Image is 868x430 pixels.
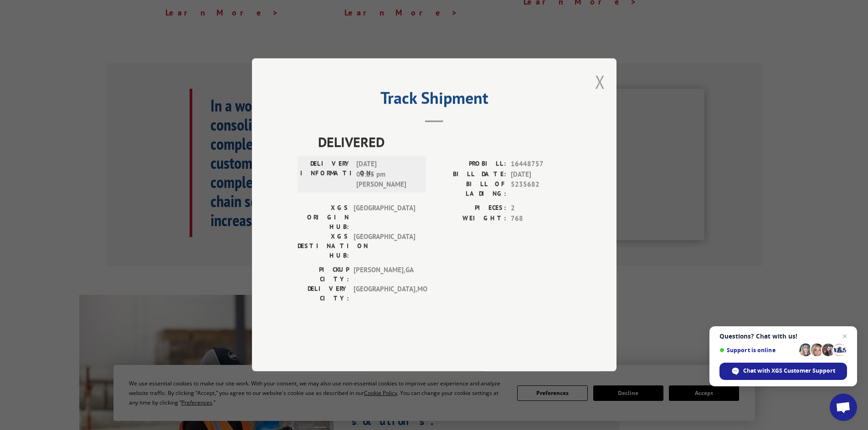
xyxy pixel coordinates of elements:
span: Questions? Chat with us! [719,333,847,340]
label: DELIVERY CITY: [298,284,349,304]
span: Chat with XGS Customer Support [743,367,835,375]
span: [DATE] 03:25 pm [PERSON_NAME] [356,159,418,190]
span: [GEOGRAPHIC_DATA] [354,203,415,232]
label: PROBILL: [434,159,506,170]
span: Close chat [839,331,850,342]
label: BILL DATE: [434,169,506,180]
label: PICKUP CITY: [298,265,349,284]
span: DELIVERED [318,132,571,152]
div: Open chat [830,394,857,421]
span: Support is online [719,347,796,354]
label: BILL OF LADING: [434,180,506,199]
h2: Track Shipment [298,91,571,109]
span: [GEOGRAPHIC_DATA] [354,232,415,261]
span: [GEOGRAPHIC_DATA] , MO [354,284,415,304]
label: DELIVERY INFORMATION: [300,159,352,190]
label: PIECES: [434,203,506,214]
label: WEIGHT: [434,213,506,224]
div: Chat with XGS Customer Support [719,363,847,380]
span: 16448757 [511,159,571,170]
span: [PERSON_NAME] , GA [354,265,415,284]
span: [DATE] [511,169,571,180]
span: 768 [511,213,571,224]
span: 5235682 [511,180,571,199]
label: XGS DESTINATION HUB: [298,232,349,261]
button: Close modal [595,70,605,94]
span: 2 [511,203,571,214]
label: XGS ORIGIN HUB: [298,203,349,232]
